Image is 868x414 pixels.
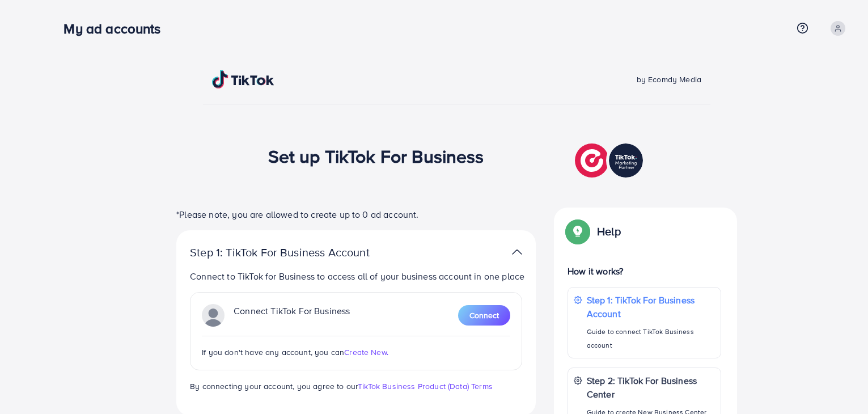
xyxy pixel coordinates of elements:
p: Step 2: TikTok For Business Center [587,374,715,401]
img: TikTok partner [512,244,522,260]
span: by Ecomdy Media [637,74,701,85]
h1: Set up TikTok For Business [268,145,484,167]
p: Step 1: TikTok For Business Account [190,246,405,259]
h3: My ad accounts [63,20,170,37]
img: TikTok partner [575,141,646,180]
p: Guide to connect TikTok Business account [587,325,715,352]
p: *Please note, you are allowed to create up to 0 ad account. [176,208,536,221]
p: How it works? [568,264,721,278]
img: Popup guide [568,221,588,242]
img: TikTok [212,70,274,88]
p: Help [597,225,621,238]
p: Step 1: TikTok For Business Account [587,293,715,320]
